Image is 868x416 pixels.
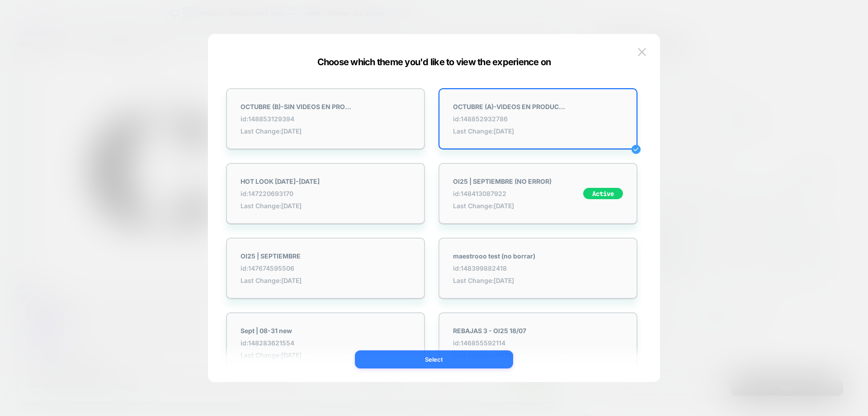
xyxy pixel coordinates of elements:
span: id: 148283621554 [241,339,302,347]
span: Last Change: [DATE] [453,277,535,284]
a: Outlet [18,386,37,395]
span: Last Change: [DATE] [241,127,354,135]
span: id: 147220693170 [241,190,320,197]
strong: OCTUBRE (B)-SIN VIDEOS EN PRODUCTO [241,103,354,110]
span: Last Change: [DATE] [241,277,302,284]
span: Last Change: [DATE] [241,202,320,210]
a: CONJUNTOS [18,378,60,386]
strong: ¡Envío gratis todo el mes [104,16,184,24]
a: Iniciar sesión [18,406,71,415]
span: id: 146855592114 [453,339,526,347]
span: Menú [4,354,19,360]
strong: OI25 | SEPTIEMBRE [241,252,302,260]
button: Select [355,350,513,368]
strong: maestrooo test (no borrar) [453,252,535,260]
span: id: 148853129394 [241,115,354,123]
span: id: 148399882418 [453,264,535,272]
span: id: 148852932786 [453,115,566,123]
strong: OCTUBRE (A)-VIDEOS EN PRODUCTO [453,103,566,110]
div: Choose which theme you'd like to view the experience on [208,57,660,67]
span: id: 148413087922 [453,190,552,197]
span: Last Change: [DATE] [453,127,566,135]
span: id: 147674595506 [241,264,302,272]
span: Iniciar sesión [18,406,60,415]
strong: REBAJAS 3 - OI25 18/07 [453,327,526,335]
strong: HOT LOOK [DATE]-[DATE] [241,177,320,185]
strong: OI25 | SEPTIEMBRE (NO ERROR) [453,177,552,185]
span: Last Change: [DATE] [453,202,552,210]
strong: Sept | 08-31 new [241,327,302,335]
summary: NEW SEASON! [18,369,721,378]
